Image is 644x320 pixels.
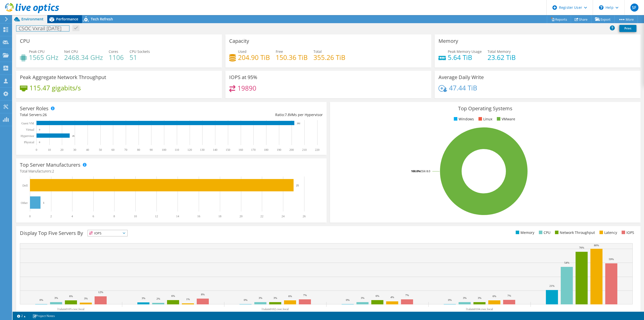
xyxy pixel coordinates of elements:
[171,294,175,297] text: 6%
[285,112,290,117] span: 7.8
[507,294,511,297] text: 7%
[64,49,78,54] span: Net CPU
[57,307,85,311] text: l1alain0105.csoc.local
[21,201,28,205] text: Other
[564,261,569,264] text: 54%
[630,4,638,12] span: SF
[488,49,511,54] span: Total Memory
[238,49,247,54] span: Used
[130,55,150,60] h4: 51
[251,148,256,152] text: 170
[239,215,243,218] text: 20
[466,307,493,311] text: l1alain0104.csoc.local
[60,148,63,152] text: 20
[303,294,307,297] text: 7%
[620,230,634,235] li: IOPS
[24,140,34,144] text: Physical
[171,112,323,118] div: Ratio: VMs per Hypervisor
[281,215,285,218] text: 24
[176,215,179,218] text: 14
[259,296,262,299] text: 3%
[20,168,323,174] h4: Total Manufacturers:
[29,313,58,319] a: Project Notes
[50,215,52,218] text: 2
[554,230,595,235] li: Network Throughput
[20,75,106,80] h3: Peak Aggregate Network Throughput
[390,296,394,299] text: 4%
[361,296,365,299] text: 3%
[218,215,221,218] text: 18
[52,169,54,173] span: 2
[142,297,145,300] text: 3%
[29,215,31,218] text: 0
[99,148,102,152] text: 50
[113,215,115,218] text: 8
[405,294,409,297] text: 7%
[29,85,81,91] h4: 115.47 gigabits/s
[20,162,80,168] h3: Top Server Manufacturers
[226,148,230,152] text: 150
[200,148,205,152] text: 130
[614,15,638,23] a: More
[21,122,34,125] text: Guest VM
[594,244,599,247] text: 80%
[514,230,534,235] li: Memory
[438,38,458,44] h3: Memory
[72,135,75,137] text: 26
[69,295,73,298] text: 6%
[14,313,29,319] a: 2
[229,75,257,80] h3: IOPS at 95%
[88,230,127,236] span: IOPS
[155,215,158,218] text: 12
[549,284,554,287] text: 21%
[111,148,114,152] text: 60
[315,148,319,152] text: 220
[477,116,492,122] li: Linux
[420,169,430,173] tspan: ESXi 8.0
[29,49,45,54] span: Peak CPU
[376,294,379,297] text: 6%
[20,112,171,118] div: Total Servers:
[56,17,78,21] span: Performance
[488,55,516,60] h4: 23.62 TiB
[130,49,150,54] span: CPU Sockets
[71,215,73,218] text: 4
[478,296,481,299] text: 3%
[297,122,300,125] text: 202
[43,112,47,117] span: 26
[238,148,243,152] text: 160
[86,148,89,152] text: 40
[16,26,69,31] h1: CSOC Vxrail [DATE]
[453,116,474,122] li: Windows
[197,215,200,218] text: 16
[237,85,256,91] h4: 19890
[599,5,603,10] svg: \n
[346,298,350,301] text: 0%
[98,291,103,294] text: 12%
[302,148,307,152] text: 210
[54,296,58,299] text: 3%
[84,297,88,300] text: 3%
[273,296,277,299] text: 3%
[288,295,292,298] text: 6%
[448,49,482,54] span: Peak Memory Usage
[289,148,294,152] text: 200
[547,15,571,23] a: Reports
[229,38,249,44] h3: Capacity
[313,55,345,60] h4: 355.26 TiB
[175,148,179,152] text: 110
[20,106,49,111] h3: Server Roles
[538,230,550,235] li: CPU
[449,85,477,91] h4: 47.44 TiB
[448,55,482,60] h4: 5.64 TiB
[213,148,217,152] text: 140
[21,134,34,138] text: Hypervisor
[411,169,420,173] tspan: 100.0%
[39,128,40,131] text: 0
[73,148,76,152] text: 30
[20,38,30,44] h3: CPU
[26,128,34,131] text: Virtual
[244,298,248,301] text: 0%
[276,49,283,54] span: Free
[496,116,515,122] li: VMware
